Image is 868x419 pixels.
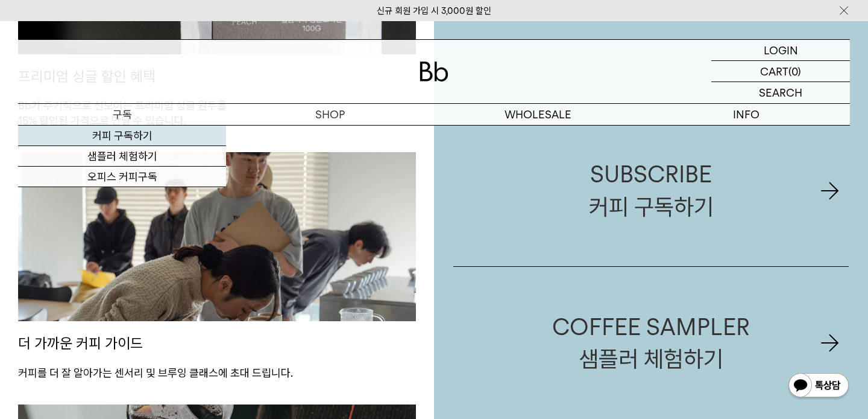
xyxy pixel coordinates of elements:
p: CART [760,61,788,82]
a: 커피 구독하기 [18,126,226,146]
a: 오피스 커피구독 [18,167,226,187]
p: SEARCH [759,82,802,103]
p: 커피를 더 잘 알아가는 센서리 및 브루잉 클래스에 초대 드립니다. [18,366,416,380]
a: SHOP [226,104,434,125]
p: WHOLESALE [434,104,642,125]
a: COFFEE SAMPLER샘플러 체험하기 [453,267,849,419]
a: SUBSCRIBE커피 구독하기 [453,115,849,266]
p: LOGIN [764,40,798,60]
img: 카카오톡 채널 1:1 채팅 버튼 [787,372,850,401]
p: 더 가까운 커피 가이드 [18,321,416,366]
div: SUBSCRIBE 커피 구독하기 [589,158,714,222]
p: (0) [788,61,801,82]
p: INFO [642,104,850,125]
img: 커스텀 가능한 구독 [18,152,416,322]
a: LOGIN [711,40,850,61]
div: COFFEE SAMPLER 샘플러 체험하기 [552,311,750,375]
img: 로고 [420,62,448,82]
a: 샘플러 체험하기 [18,146,226,167]
a: CART (0) [711,61,850,82]
a: 신규 회원 가입 시 3,000원 할인 [377,5,491,16]
a: 구독 [18,104,226,125]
